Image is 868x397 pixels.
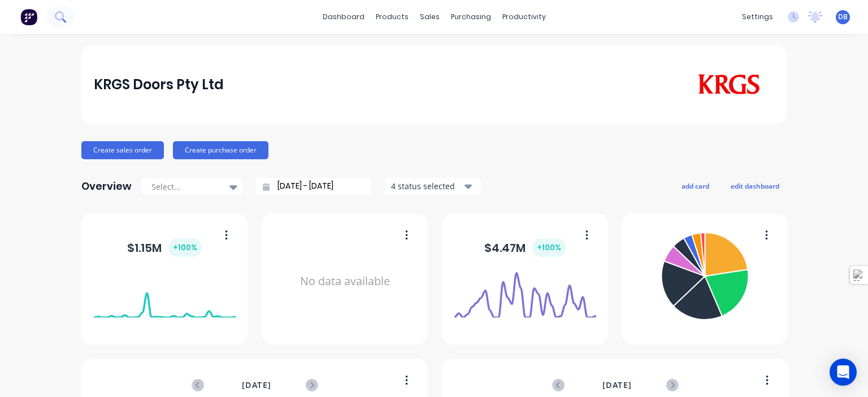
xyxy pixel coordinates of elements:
[81,175,132,198] div: Overview
[838,12,848,22] span: DB
[602,379,632,391] span: [DATE]
[723,178,787,193] button: edit dashboard
[414,8,445,25] div: sales
[736,8,779,25] div: settings
[370,8,414,25] div: products
[20,8,37,25] img: Factory
[94,73,224,96] div: KRGS Doors Pty Ltd
[532,238,566,257] div: + 100 %
[81,141,164,159] button: Create sales order
[830,359,857,386] div: Open Intercom Messenger
[274,228,416,335] div: No data available
[674,178,717,193] button: add card
[168,238,202,257] div: + 100 %
[242,379,271,391] span: [DATE]
[497,8,552,25] div: productivity
[484,238,566,257] div: $ 4.47M
[385,178,481,195] button: 4 status selected
[317,8,370,25] a: dashboard
[127,238,202,257] div: $ 1.15M
[445,8,497,25] div: purchasing
[173,141,268,159] button: Create purchase order
[391,180,462,192] div: 4 status selected
[695,74,762,95] img: KRGS Doors Pty Ltd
